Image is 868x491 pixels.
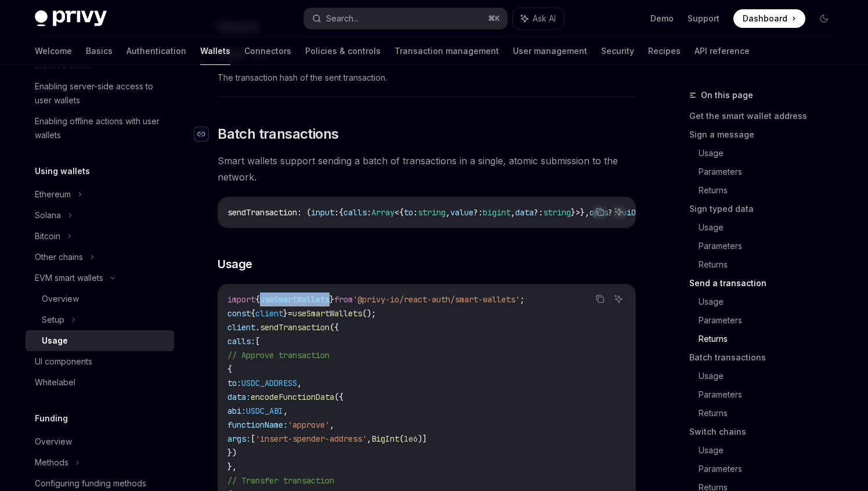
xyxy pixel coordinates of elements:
span: // Approve transaction [227,350,330,360]
span: calls [343,207,367,218]
span: sendTransaction [260,322,330,333]
div: Ethereum [35,187,71,201]
span: bigint [483,207,511,218]
span: value [450,207,473,218]
a: Enabling server-side access to user wallets [26,76,174,111]
button: Copy the contents from the code block [592,204,607,219]
span: from [334,294,353,305]
button: Ask AI [611,291,626,306]
span: { [251,308,255,319]
span: // Transfer transaction [227,475,334,486]
span: data: [227,392,251,402]
a: Wallets [200,37,230,65]
div: Overview [35,435,72,449]
h5: Using wallets [35,164,90,178]
a: Returns [699,255,842,274]
a: Sign typed data [689,200,842,218]
span: On this page [701,88,753,102]
button: Toggle dark mode [815,9,833,28]
span: ({ [330,322,339,333]
a: Returns [699,181,842,200]
a: Usage [699,441,842,460]
a: Batch transactions [689,348,842,367]
span: Usage [218,256,252,272]
span: (); [362,308,376,319]
span: to: [227,378,241,388]
div: Whitelabel [35,376,75,389]
a: Recipes [648,37,681,65]
span: 'approve' [288,420,330,430]
a: Usage [699,293,842,311]
span: ?: [608,207,617,218]
a: Welcome [35,37,72,65]
span: , [446,207,450,218]
button: Copy the contents from the code block [592,291,607,306]
a: Authentication [126,37,186,65]
a: Navigate to header [194,125,218,143]
div: UI components [35,355,92,369]
span: <{ [395,207,404,218]
div: Other chains [35,250,83,264]
a: Whitelabel [26,372,174,393]
span: ({ [334,392,343,402]
span: , [367,434,371,444]
span: client [255,308,283,319]
a: User management [513,37,587,65]
span: args: [227,434,251,444]
span: Batch transactions [218,125,338,143]
span: } [330,294,334,305]
span: BigInt [371,434,399,444]
span: '@privy-io/react-auth/smart-wallets' [353,294,520,305]
a: Policies & controls [305,37,381,65]
div: EVM smart wallets [35,271,103,285]
a: Get the smart wallet address [689,107,842,125]
span: opts [589,207,608,218]
div: Overview [42,292,79,306]
a: Overview [26,431,174,452]
span: client [227,322,255,333]
div: Methods [35,456,68,470]
span: [ [251,434,255,444]
span: , [330,420,334,430]
a: UI components [26,351,174,372]
h5: Funding [35,411,68,425]
div: Configuring funding methods [35,476,146,490]
a: Demo [650,13,674,24]
span: encodeFunctionData [251,392,334,402]
div: Enabling offline actions with user wallets [35,114,167,142]
span: The transaction hash of the sent transaction. [218,71,636,85]
span: [ [255,336,260,346]
a: Usage [699,367,842,385]
a: Overview [26,288,174,309]
div: Enabling server-side access to user wallets [35,80,167,107]
a: Usage [26,330,174,351]
span: useSmartWallets [292,308,362,319]
span: Smart wallets support sending a batch of transactions in a single, atomic submission to the network. [218,153,636,185]
a: Dashboard [733,9,805,28]
span: , [297,378,302,388]
div: Search... [326,12,359,26]
span: ( [399,434,404,444]
span: : [367,207,371,218]
a: Usage [699,144,842,163]
span: ?: [534,207,543,218]
span: USDC_ABI [246,406,283,416]
div: Setup [42,313,64,327]
span: = [288,308,292,319]
span: 'insert-spender-address' [255,434,367,444]
span: , [511,207,515,218]
a: Send a transaction [689,274,842,293]
span: }>}, [571,207,589,218]
span: )] [418,434,427,444]
span: sendTransaction [227,207,297,218]
span: } [283,308,288,319]
span: data [515,207,534,218]
span: useSmartWallets [260,294,330,305]
span: { [227,364,232,374]
span: import [227,294,255,305]
a: Sign a message [689,125,842,144]
span: input [311,207,334,218]
a: Usage [699,218,842,237]
span: Array [371,207,395,218]
span: . [255,322,260,333]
